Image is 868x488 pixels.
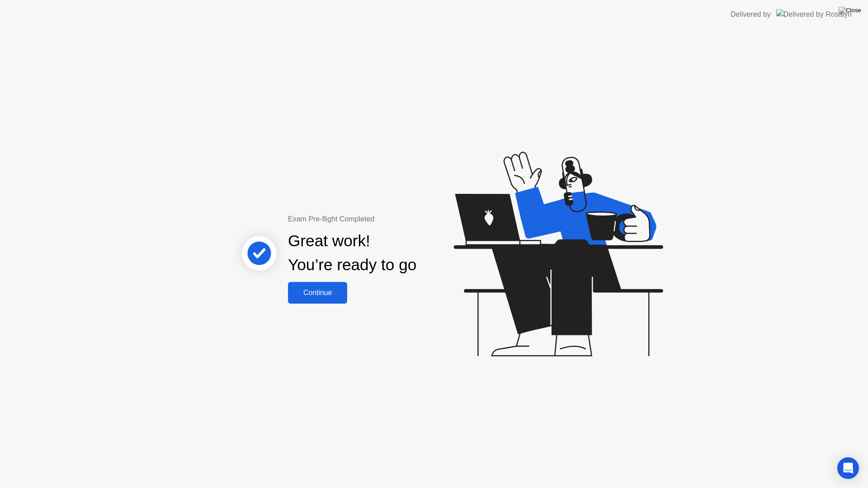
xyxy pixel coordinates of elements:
div: Delivered by [731,9,771,20]
div: Exam Pre-flight Completed [288,214,475,225]
button: Continue [288,282,347,304]
img: Close [839,7,861,14]
div: Great work! You’re ready to go [288,229,416,277]
div: Continue [291,289,344,297]
div: Open Intercom Messenger [837,457,859,479]
img: Delivered by Rosalyn [776,9,852,19]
